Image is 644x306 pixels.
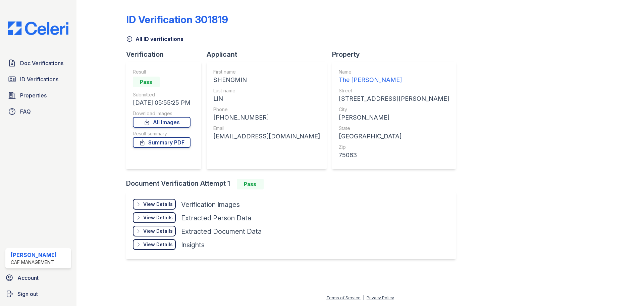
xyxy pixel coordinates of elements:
[143,201,173,208] div: View Details
[133,130,191,137] div: Result summary
[339,87,449,94] div: Street
[20,59,63,67] span: Doc Verifications
[213,125,320,132] div: Email
[133,117,191,128] a: All Images
[339,125,449,132] div: State
[133,69,191,75] div: Result
[17,274,39,282] span: Account
[213,69,320,75] div: First name
[126,35,183,43] a: All ID verifications
[237,179,264,189] div: Pass
[339,132,449,141] div: [GEOGRAPHIC_DATA]
[339,94,449,103] div: [STREET_ADDRESS][PERSON_NAME]
[3,21,74,35] img: CE_Logo_Blue-a8612792a0a2168367f1c8372b55b34899dd931a85d93a1a3d3e32e68fde9ad4.png
[20,75,58,83] span: ID Verifications
[3,271,74,285] a: Account
[363,295,364,300] div: |
[17,290,38,298] span: Sign out
[126,13,228,26] div: ID Verification 301819
[213,94,320,103] div: LIN
[133,98,191,107] div: [DATE] 05:55:25 PM
[367,295,394,300] a: Privacy Policy
[181,240,205,250] div: Insights
[5,89,71,102] a: Properties
[181,227,262,236] div: Extracted Document Data
[11,251,57,259] div: [PERSON_NAME]
[20,107,31,116] span: FAQ
[339,144,449,150] div: Zip
[207,50,332,59] div: Applicant
[5,105,71,118] a: FAQ
[126,50,207,59] div: Verification
[339,106,449,113] div: City
[133,91,191,98] div: Submitted
[339,113,449,122] div: [PERSON_NAME]
[133,77,160,87] div: Pass
[339,150,449,160] div: 75063
[11,259,57,266] div: CAF Management
[339,69,449,85] a: Name The [PERSON_NAME]
[213,75,320,85] div: SHENGMIN
[5,56,71,70] a: Doc Verifications
[326,295,361,300] a: Terms of Service
[133,110,191,117] div: Download Images
[181,213,251,223] div: Extracted Person Data
[213,132,320,141] div: [EMAIL_ADDRESS][DOMAIN_NAME]
[5,73,71,86] a: ID Verifications
[20,91,47,99] span: Properties
[143,228,173,234] div: View Details
[143,241,173,248] div: View Details
[339,69,449,75] div: Name
[339,75,449,85] div: The [PERSON_NAME]
[3,287,74,301] a: Sign out
[143,214,173,221] div: View Details
[181,200,240,209] div: Verification Images
[213,87,320,94] div: Last name
[126,179,461,189] div: Document Verification Attempt 1
[133,137,191,148] a: Summary PDF
[213,113,320,122] div: [PHONE_NUMBER]
[332,50,461,59] div: Property
[213,106,320,113] div: Phone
